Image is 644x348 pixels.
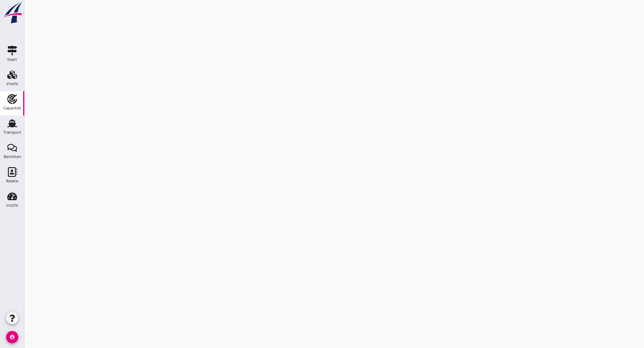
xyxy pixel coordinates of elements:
img: logo-small.a267ee39.svg [1,2,23,24]
i: account_circle [6,331,18,343]
div: Transport [3,130,21,134]
div: Capaciteit [3,106,21,110]
div: Relatie [6,179,18,183]
div: Berichten [4,155,21,159]
div: Vracht [6,82,18,86]
div: Kaart [7,57,17,61]
div: Inzicht [6,203,18,207]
